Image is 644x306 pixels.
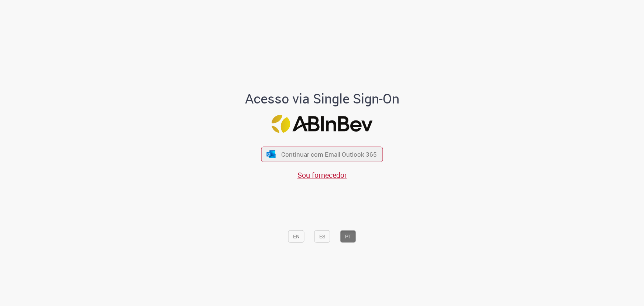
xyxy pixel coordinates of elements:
button: ES [314,230,330,243]
a: Sou fornecedor [297,170,347,180]
img: ícone Azure/Microsoft 360 [266,150,276,158]
button: PT [340,230,356,243]
img: Logo ABInBev [272,115,373,133]
h1: Acesso via Single Sign-On [220,91,424,106]
button: ícone Azure/Microsoft 360 Continuar com Email Outlook 365 [261,147,383,162]
span: Continuar com Email Outlook 365 [281,150,377,159]
button: EN [288,230,304,243]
